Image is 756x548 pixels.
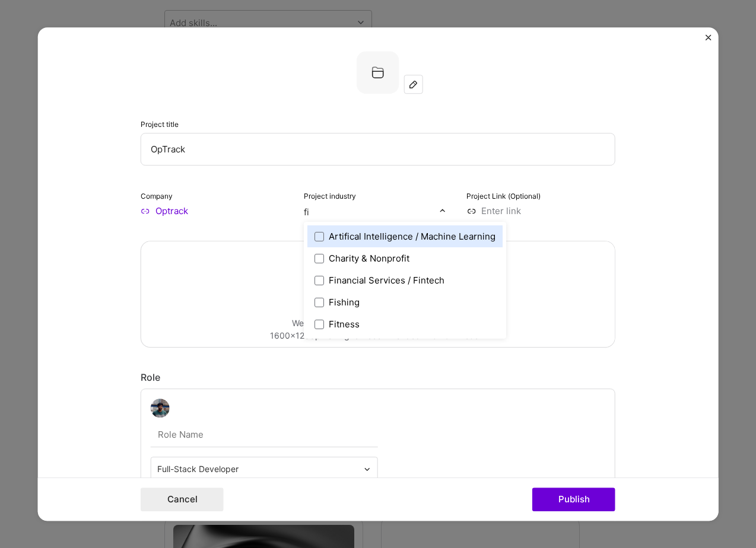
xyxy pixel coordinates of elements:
[329,274,444,286] div: Financial Services / Fintech
[466,192,541,200] label: Project Link (Optional)
[532,488,615,511] button: Publish
[705,34,711,47] button: Close
[329,252,409,265] div: Charity & Nonprofit
[409,79,418,89] img: Edit
[329,230,495,243] div: Artifical Intelligence / Machine Learning
[141,205,290,217] input: Enter name or website
[439,208,446,215] img: drop icon
[364,466,371,473] img: drop icon
[270,317,486,329] div: We recommend uploading at least 4 images.
[357,51,399,94] img: Company logo
[405,75,423,93] div: Edit
[329,296,360,308] div: Fishing
[466,205,615,217] input: Enter link
[304,192,356,200] label: Project industry
[141,371,615,384] div: Role
[141,192,173,200] label: Company
[141,120,179,129] label: Project title
[141,488,224,511] button: Cancel
[151,422,378,447] input: Role Name
[329,318,360,330] div: Fitness
[141,133,615,165] input: Enter the name of the project
[270,329,486,342] div: 1600x1200px or higher recommended. Max 5MB each.
[141,241,615,348] div: Drag and drop an image or Upload fileWe recommend uploading at least 4 images.1600x1200px or high...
